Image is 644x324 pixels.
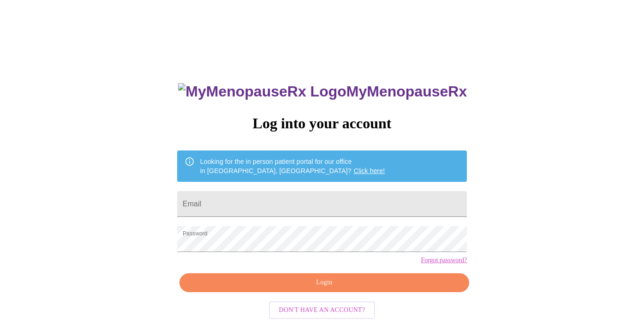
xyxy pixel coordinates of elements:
h3: MyMenopauseRx [178,83,467,100]
span: Don't have an account? [279,305,365,316]
a: Don't have an account? [267,306,378,313]
a: Click here! [354,167,385,174]
img: MyMenopauseRx Logo [178,83,346,100]
div: Looking for the in person patient portal for our office in [GEOGRAPHIC_DATA], [GEOGRAPHIC_DATA]? [200,153,385,179]
button: Login [179,273,469,292]
a: Forgot password? [421,257,467,264]
button: Don't have an account? [269,301,376,319]
h3: Log into your account [177,115,467,132]
span: Login [190,277,459,288]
